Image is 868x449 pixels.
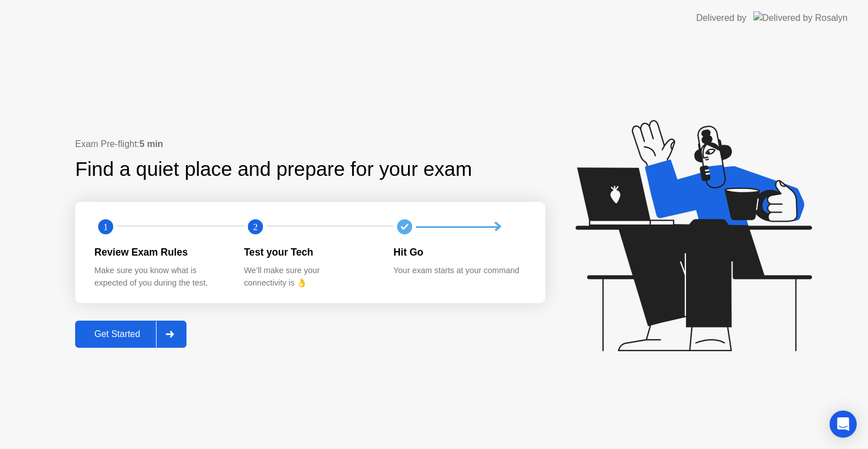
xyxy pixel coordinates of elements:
[244,245,376,260] div: Test your Tech
[830,411,857,438] div: Open Intercom Messenger
[103,222,108,232] text: 1
[94,245,226,260] div: Review Exam Rules
[75,154,474,184] div: Find a quiet place and prepare for your exam
[79,329,156,339] div: Get Started
[94,265,226,289] div: Make sure you know what is expected of you during the test.
[75,321,186,348] button: Get Started
[244,265,376,289] div: We’ll make sure your connectivity is 👌
[75,137,545,151] div: Exam Pre-flight:
[696,11,747,25] div: Delivered by
[753,11,848,24] img: Delivered by Rosalyn
[253,222,258,232] text: 2
[393,245,525,260] div: Hit Go
[140,139,163,149] b: 5 min
[393,265,525,277] div: Your exam starts at your command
